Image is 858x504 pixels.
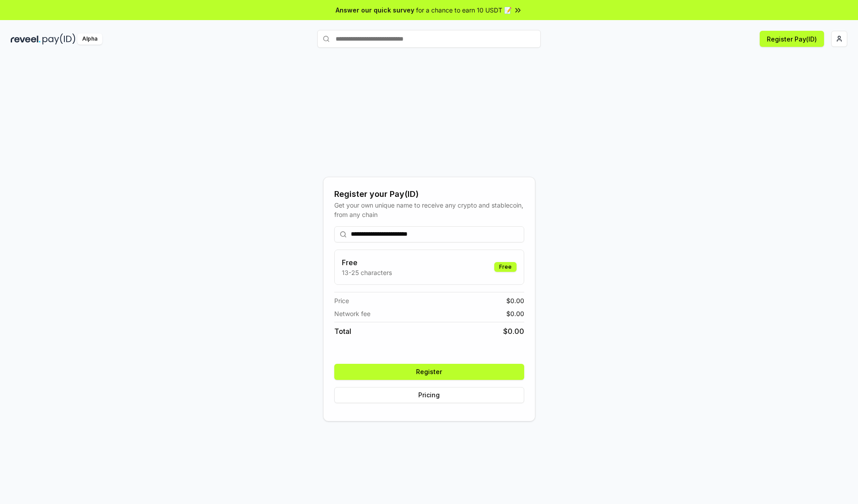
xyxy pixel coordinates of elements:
[334,387,524,403] button: Pricing
[760,31,824,47] button: Register Pay(ID)
[336,5,414,15] span: Answer our quick survey
[416,5,512,15] span: for a chance to earn 10 USDT 📝
[334,188,524,200] div: Register your Pay(ID)
[506,296,524,305] span: $ 0.00
[334,364,524,380] button: Register
[342,268,392,277] p: 13-25 characters
[334,296,349,305] span: Price
[334,326,351,337] span: Total
[506,309,524,318] span: $ 0.00
[503,326,524,337] span: $ 0.00
[494,262,517,272] div: Free
[77,33,102,45] div: Alpha
[42,33,76,45] img: pay_id
[11,33,41,45] img: reveel_dark
[334,200,524,219] div: Get your own unique name to receive any crypto and stablecoin, from any chain
[342,257,392,268] h3: Free
[334,309,370,318] span: Network fee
